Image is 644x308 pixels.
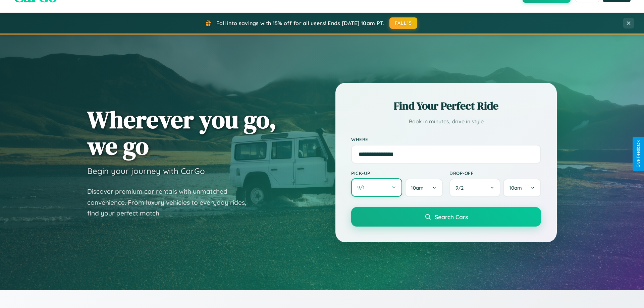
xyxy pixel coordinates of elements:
button: FALL15 [389,17,418,29]
label: Where [351,136,541,142]
h2: Find Your Perfect Ride [351,99,541,113]
button: Search Cars [351,207,541,227]
button: 10am [405,179,443,197]
span: Search Cars [435,213,468,221]
div: Give Feedback [636,140,641,168]
h1: Wherever you go, we go [87,106,276,159]
button: 9/1 [351,178,402,197]
label: Drop-off [449,170,541,176]
button: 10am [503,179,541,197]
label: Pick-up [351,170,443,176]
span: 9 / 1 [357,184,368,191]
span: 9 / 2 [455,185,467,191]
span: 10am [509,185,522,191]
p: Book in minutes, drive in style [351,117,541,126]
p: Discover premium car rentals with unmatched convenience. From luxury vehicles to everyday rides, ... [87,186,255,219]
span: 10am [411,185,424,191]
span: Fall into savings with 15% off for all users! Ends [DATE] 10am PT. [216,20,384,26]
h3: Begin your journey with CarGo [87,166,205,176]
button: 9/2 [449,179,500,197]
